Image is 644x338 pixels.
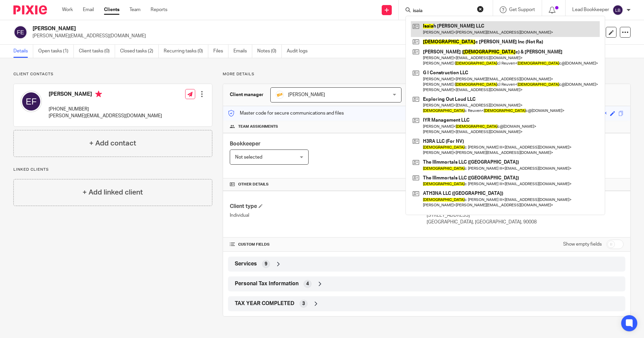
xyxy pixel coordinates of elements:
img: svg%3E [20,91,42,112]
input: Search [412,8,473,14]
a: Clients [104,6,119,13]
a: Details [13,45,33,58]
img: siteIcon.png [276,91,284,99]
img: svg%3E [13,25,28,39]
p: Master code for secure communications and files [228,110,344,117]
a: Open tasks (1) [38,45,74,58]
button: Clear [477,6,484,12]
h4: + Add linked client [83,187,143,198]
span: Get Support [509,7,535,12]
a: Notes (0) [257,45,282,58]
span: [PERSON_NAME] [288,92,325,97]
h3: Client manager [230,91,264,98]
span: Services [235,260,257,267]
p: Linked clients [13,167,212,172]
h4: CUSTOM FIELDS [230,242,427,247]
span: Other details [238,182,269,187]
h4: [PERSON_NAME] [49,91,162,99]
span: 4 [306,281,309,287]
p: [GEOGRAPHIC_DATA], [GEOGRAPHIC_DATA], 90008 [427,219,624,225]
p: [PHONE_NUMBER] [49,106,162,113]
a: Client tasks (0) [79,45,115,58]
p: Lead Bookkeeper [572,6,609,13]
p: [PERSON_NAME][EMAIL_ADDRESS][DOMAIN_NAME] [49,113,162,119]
a: Team [129,6,141,13]
h4: Client type [230,203,427,210]
p: More details [223,72,631,77]
span: TAX YEAR COMPLETED [235,300,294,307]
a: Recurring tasks (0) [164,45,208,58]
span: Team assignments [238,124,278,129]
span: 9 [265,261,267,267]
a: Emails [233,45,252,58]
p: Client contacts [13,72,212,77]
span: Not selected [235,155,262,160]
p: Individual [230,212,427,219]
a: Reports [151,6,167,13]
a: Closed tasks (2) [120,45,159,58]
h2: [PERSON_NAME] [33,25,438,32]
label: Show empty fields [563,241,602,248]
h4: + Add contact [89,138,136,149]
img: svg%3E [612,5,623,15]
a: Audit logs [287,45,313,58]
a: Email [83,6,94,13]
a: Work [62,6,73,13]
a: Files [213,45,228,58]
img: Pixie [13,5,47,14]
span: Bookkeeper [230,141,261,146]
i: Primary [95,91,102,97]
p: [STREET_ADDRESS] [427,212,624,219]
span: 3 [302,300,305,307]
span: Personal Tax Information [235,280,299,287]
p: [PERSON_NAME][EMAIL_ADDRESS][DOMAIN_NAME] [33,33,539,39]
